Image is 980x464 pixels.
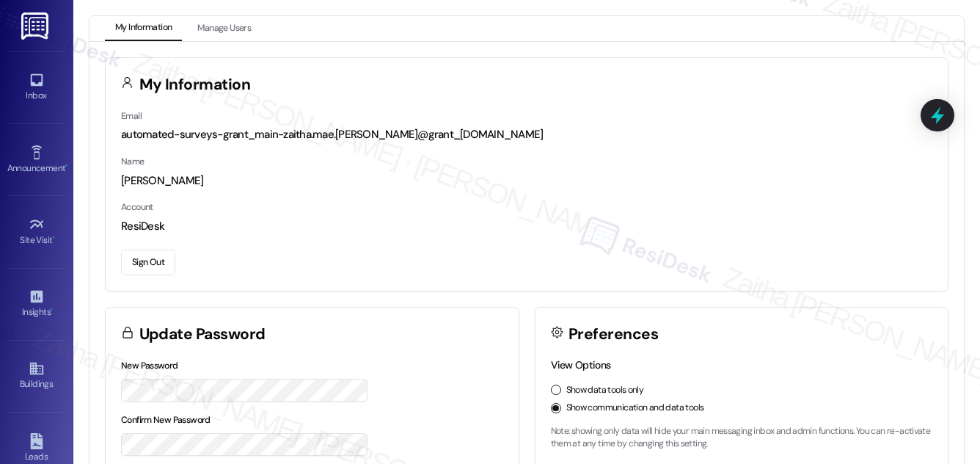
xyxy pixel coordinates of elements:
span: • [51,305,53,315]
div: ResiDesk [121,219,932,234]
button: Sign Out [121,250,175,275]
h3: My Information [139,77,251,93]
a: Inbox [7,68,66,107]
p: Note: showing only data will hide your main messaging inbox and admin functions. You can re-activ... [551,425,933,451]
div: automated-surveys-grant_main-zaitha.mae.[PERSON_NAME]@grant_[DOMAIN_NAME] [121,127,932,142]
h3: Update Password [139,327,266,342]
span: • [65,161,67,171]
label: Account [121,201,153,213]
a: Insights • [7,284,66,324]
label: View Options [551,358,611,371]
a: Site Visit • [7,212,66,252]
label: Email [121,110,142,122]
h3: Preferences [568,327,658,342]
button: Manage Users [187,16,261,41]
label: Confirm New Password [121,414,211,426]
img: ResiDesk Logo [21,12,51,40]
label: Show communication and data tools [566,402,704,415]
label: Show data tools only [566,384,644,397]
label: Name [121,156,145,167]
div: [PERSON_NAME] [121,173,932,189]
button: My Information [105,16,182,41]
a: Buildings [7,356,66,396]
span: • [53,233,55,243]
label: New Password [121,360,178,371]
